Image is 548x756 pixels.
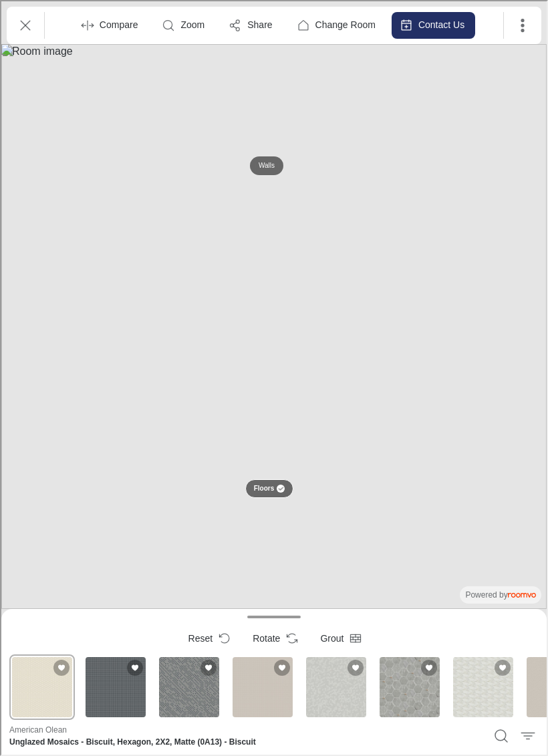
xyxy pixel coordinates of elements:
[273,658,289,674] button: Add Color Story Mosaics - Matte Stable, Straight Joint, 2X2, Matte (52) to favorites
[249,155,282,174] button: Walls
[417,17,463,31] p: Contact Us
[513,721,540,748] button: Filter products
[8,653,74,719] div: Unglazed Mosaics - Biscuit, Hexagon, 2X2, Matte (0A13)
[176,624,239,650] button: Reset product
[244,478,293,497] button: Floors
[5,722,481,747] button: Show details for Unglazed Mosaics - Biscuit, Hexagon, 2X2, Matte (0A13)
[376,653,441,719] div: Solstice - Spring Grey, Hexagon, 8, Stepwise, Matte (ST33)
[302,653,368,719] div: Rochester - White, Hexagon, 1 1/2X1 1/2, Matte (RC01)
[449,653,515,719] div: Mythique Marble - Calacatta Venecia, Hexagon, 8, Matte (MY11)
[219,11,281,37] button: Share
[82,653,147,719] div: Unglazed Mosaics - Charcoal, Straight Joint, 2X2, Matte (0A33)
[508,11,535,37] button: More actions
[8,735,477,747] h6: Unglazed Mosaics - Biscuit, Hexagon, 2X2, Matte (0A13) - Biscuit
[253,483,273,492] p: Floors
[52,658,68,674] button: Add Unglazed Mosaics - Biscuit, Hexagon, 2X2, Matte (0A13) to favorites
[464,588,535,600] p: Powered by
[287,11,385,37] button: Change Room
[229,653,294,719] div: Color Story Mosaics - Matte Stable, Straight Joint, 2X2, Matte (52)
[314,17,374,31] p: Change Room
[246,17,271,31] p: Share
[390,11,474,37] button: Contact Us
[8,723,65,735] p: American Olean
[308,624,369,650] button: Open groove dropdown
[199,658,215,674] button: Add Unglazed Mosaics - Confident Blend, Blend, 1X1, Matte (0A86) to favorites
[493,658,509,674] button: Add Mythique Marble - Calacatta Venecia, Hexagon, 8, Matte (MY11) to favorites
[346,658,362,674] button: Add Rochester - White, Hexagon, 1 1/2X1 1/2, Matte (RC01) to favorites
[420,658,436,674] button: Add Solstice - Spring Grey, Hexagon, 8, Stepwise, Matte (ST33) to favorites
[507,592,535,596] img: roomvo_wordmark.svg
[464,588,535,600] div: The visualizer is powered by Roomvo.
[72,11,148,37] button: Enter compare mode
[98,17,137,31] p: Compare
[155,653,221,719] div: Unglazed Mosaics - Confident Blend, Blend, 1X1, Matte (0A86)
[241,624,305,650] button: Rotate Surface
[126,658,142,674] button: Add Unglazed Mosaics - Charcoal, Straight Joint, 2X2, Matte (0A33) to favorites
[152,11,214,37] button: Zoom room image
[487,721,513,748] button: Search products
[257,160,273,169] p: Walls
[11,11,37,37] button: Exit
[179,17,203,31] p: Zoom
